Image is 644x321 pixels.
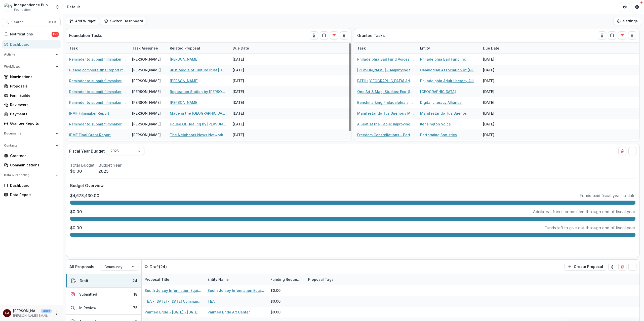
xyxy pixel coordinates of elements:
div: Proposal Tags [305,274,368,285]
div: [PERSON_NAME] [132,67,161,73]
a: Kensington Voice [420,121,451,127]
button: toggle-assigned-to-me [598,31,606,39]
img: Independence Public Media Foundation [4,3,12,11]
div: [DATE] [230,86,267,97]
p: Fiscal Year Budget [69,148,105,154]
div: [DATE] [480,140,518,151]
div: Form Builder [10,93,57,98]
div: [DATE] [230,108,267,119]
div: In Review [79,305,96,310]
p: [PERSON_NAME] [13,308,39,313]
a: Please complete final report if not renewing. [69,67,126,73]
div: Due Date [230,43,267,54]
p: Additional funds committed through end of fiscal year [533,209,635,215]
div: Submitted [79,292,97,297]
div: ⌘ + K [47,19,57,25]
span: Workflows [4,65,54,68]
div: [PERSON_NAME] [132,78,161,83]
button: toggle-assigned-to-me [608,263,616,271]
button: Open Data & Reporting [2,171,61,179]
div: Task Assignee [129,45,161,51]
a: IPMF Filmmaker Report [69,111,109,116]
a: Grantees [2,152,61,160]
div: [DATE] [480,75,518,86]
div: [DATE] [230,119,267,129]
p: Funds left to give out through end of fiscal year [544,225,635,231]
button: Switch Dashboard [101,17,146,25]
div: Task Assignee [129,43,167,54]
div: Funding Requested [267,277,305,282]
button: Open Activity [2,51,61,59]
button: Calendar [320,31,328,39]
a: One Art & Magi Studios: Eco-Sustainable Multimedia Lab for the Future - One Art Community Center [357,89,414,94]
button: Drag [628,31,636,39]
span: Documents [4,132,54,135]
a: Reviewers [2,101,61,109]
a: Reminder to submit filmmaker report [69,121,126,127]
div: Due Date [480,43,518,54]
a: TBA - [DATE] - [DATE] Community Voices Application [145,299,202,304]
p: $0.00 [70,225,82,231]
a: The Neighbors News Network [170,132,223,137]
div: Communications [10,162,57,168]
div: $0.00 [270,309,280,315]
p: Foundation Tasks [69,32,102,38]
div: Lorraine Jabouin [5,311,9,315]
button: Draft24 [66,274,141,288]
p: Total Budget [70,162,94,168]
div: Proposal Title [142,277,172,282]
a: Reparation Station by [PERSON_NAME] [170,89,227,94]
p: All Proposals [69,264,94,270]
div: Proposal Title [142,274,205,285]
div: [DATE] [480,97,518,108]
div: Nominations [10,74,57,79]
div: Task [66,45,81,51]
button: Drag [340,31,348,39]
a: Reminder to submit filmmaker report [69,100,126,105]
p: Budget Year [98,162,122,168]
div: [DATE] [230,75,267,86]
span: Notifications [10,32,52,36]
div: [DATE] [480,65,518,75]
p: Funds paid fiscal year to date [580,193,635,199]
div: 75 [133,305,137,310]
nav: breadcrumb [65,3,82,11]
button: Calendar [608,31,616,39]
button: Delete card [618,31,626,39]
span: Data & Reporting [4,173,54,177]
div: Dashboard [10,183,57,188]
div: Due Date [480,45,502,51]
a: [PERSON_NAME] [170,100,198,105]
button: Open Documents [2,129,61,137]
div: [DATE] [230,140,267,151]
button: Partners [620,2,630,12]
a: Reminder to submit filmmaker report [69,78,126,83]
a: Benchmarking Philadelphia's Digital Connectivity and Access - Digital Literacy Alliance [357,100,414,105]
div: Entity [417,43,480,54]
div: Data Report [10,192,57,197]
p: User [41,309,52,313]
a: Philadelphia Bail Fund Voices of Cash Bail - [GEOGRAPHIC_DATA] Bail Fund [357,57,414,62]
a: South Jersey Information Equity Project - [DATE] - [DATE] Community Voices Application [145,288,202,293]
div: Entity Name [205,274,267,285]
button: Drag [628,147,636,155]
button: Open Workflows [2,63,61,71]
div: Task [354,45,369,51]
a: Performing Statistics [420,132,457,137]
button: Submitted18 [66,288,141,301]
button: Get Help [632,2,642,12]
span: Activity [4,53,54,56]
p: [PERSON_NAME][EMAIL_ADDRESS][DOMAIN_NAME] [13,313,52,318]
a: Philadelphia Bail Fund Inc [420,57,466,62]
a: Dashboard [2,181,61,190]
div: [DATE] [480,86,518,97]
div: [PERSON_NAME] [132,132,161,137]
button: Notifications150 [2,30,61,38]
div: 18 [134,292,137,297]
div: Reviewers [10,102,57,107]
a: [PERSON_NAME] [170,57,198,62]
button: In Review75 [66,301,141,315]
